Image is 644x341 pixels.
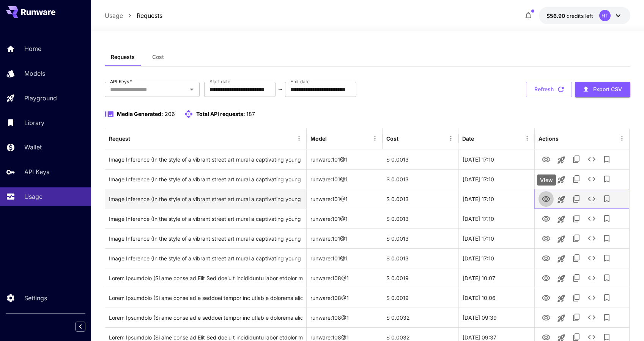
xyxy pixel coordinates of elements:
[109,268,302,288] div: Click to copy prompt
[290,78,309,85] label: End date
[569,211,584,226] button: Copy TaskUUID
[383,268,458,288] div: $ 0.0019
[76,322,85,331] button: Collapse sidebar
[131,133,142,144] button: Sort
[554,172,569,187] button: Launch in playground
[554,311,569,326] button: Launch in playground
[584,211,599,226] button: See details
[278,85,282,94] p: ~
[546,13,567,19] span: $56.90
[109,229,302,248] div: Click to copy prompt
[599,290,614,305] button: Add to library
[539,171,554,187] button: View
[569,231,584,246] button: Copy TaskUUID
[584,310,599,325] button: See details
[554,271,569,286] button: Launch in playground
[383,288,458,308] div: $ 0.0019
[24,118,44,127] p: Library
[294,133,304,144] button: Menu
[109,308,302,327] div: Click to copy prompt
[599,191,614,206] button: Add to library
[24,293,47,303] p: Settings
[458,169,534,189] div: 25 Sep, 2025 17:10
[307,189,383,209] div: runware:101@1
[526,82,572,97] button: Refresh
[24,69,45,78] p: Models
[386,135,398,142] div: Cost
[617,133,627,144] button: Menu
[105,11,162,20] nav: breadcrumb
[539,270,554,285] button: View
[152,54,164,60] span: Cost
[539,151,554,167] button: View
[24,192,43,201] p: Usage
[569,290,584,305] button: Copy TaskUUID
[554,291,569,306] button: Launch in playground
[24,44,41,53] p: Home
[599,171,614,187] button: Add to library
[569,191,584,206] button: Copy TaskUUID
[554,251,569,266] button: Launch in playground
[328,133,338,144] button: Sort
[569,270,584,285] button: Copy TaskUUID
[575,82,630,97] button: Export CSV
[186,84,197,95] button: Open
[110,78,132,85] label: API Keys
[475,133,485,144] button: Sort
[554,212,569,227] button: Launch in playground
[458,268,534,288] div: 25 Sep, 2025 10:07
[546,12,593,20] div: $56.89817
[569,152,584,167] button: Copy TaskUUID
[599,251,614,266] button: Add to library
[569,251,584,266] button: Copy TaskUUID
[554,192,569,207] button: Launch in playground
[584,171,599,187] button: See details
[539,290,554,305] button: View
[307,149,383,169] div: runware:101@1
[584,290,599,305] button: See details
[109,150,302,169] div: Click to copy prompt
[539,135,559,142] div: Actions
[81,320,91,333] div: Collapse sidebar
[109,189,302,209] div: Click to copy prompt
[458,209,534,228] div: 25 Sep, 2025 17:10
[24,167,49,176] p: API Keys
[537,174,556,186] div: View
[307,209,383,228] div: runware:101@1
[458,228,534,248] div: 25 Sep, 2025 17:10
[109,135,130,142] div: Request
[137,11,162,20] a: Requests
[458,248,534,268] div: 25 Sep, 2025 17:10
[458,308,534,327] div: 25 Sep, 2025 09:39
[196,111,245,117] span: Total API requests:
[383,189,458,209] div: $ 0.0013
[209,78,230,85] label: Start date
[109,249,302,268] div: Click to copy prompt
[584,191,599,206] button: See details
[109,170,302,189] div: Click to copy prompt
[310,135,327,142] div: Model
[569,171,584,187] button: Copy TaskUUID
[539,230,554,246] button: View
[599,270,614,285] button: Add to library
[458,149,534,169] div: 25 Sep, 2025 17:10
[539,7,630,24] button: $56.89817HT
[569,310,584,325] button: Copy TaskUUID
[584,270,599,285] button: See details
[383,149,458,169] div: $ 0.0013
[383,228,458,248] div: $ 0.0013
[599,211,614,226] button: Add to library
[539,250,554,266] button: View
[584,251,599,266] button: See details
[165,111,175,117] span: 206
[24,94,57,103] p: Playground
[567,13,593,19] span: credits left
[111,54,135,60] span: Requests
[383,209,458,228] div: $ 0.0013
[399,133,410,144] button: Sort
[105,11,123,20] a: Usage
[599,231,614,246] button: Add to library
[307,308,383,327] div: runware:108@1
